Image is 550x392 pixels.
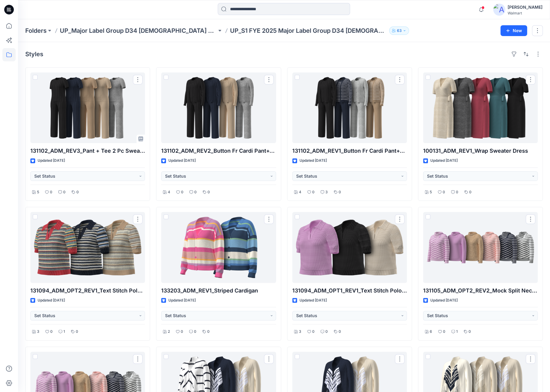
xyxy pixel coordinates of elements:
h4: Styles [25,51,43,58]
a: 131102_ADM_REV1_Button Fr Cardi Pant+Tee 3 Pc Sweater Set [292,72,407,143]
p: 0 [63,189,66,195]
p: 0 [207,189,210,195]
p: 0 [469,329,471,335]
p: 131105_ADM_OPT2_REV2_Mock Split Neck Pullover [423,286,538,295]
p: 0 [194,329,196,335]
p: Updated [DATE] [430,158,458,164]
p: 63 [397,27,401,34]
p: Updated [DATE] [168,297,196,304]
a: UP_Major Label Group D34 [DEMOGRAPHIC_DATA] Sweaters [60,26,217,35]
p: 2 [168,329,170,335]
p: 131102_ADM_REV1_Button Fr Cardi Pant+Tee 3 Pc Sweater Set [292,147,407,155]
p: 3 [325,189,328,195]
a: 131094_ADM_OPT1_REV1_Text Stitch Polo Pullover Solid [292,212,407,283]
p: 0 [469,189,472,195]
p: 131094_ADM_OPT1_REV1_Text Stitch Polo Pullover Solid [292,286,407,295]
a: 131105_ADM_OPT2_REV2_Mock Split Neck Pullover [423,212,538,283]
p: 5 [430,189,432,195]
p: 0 [456,189,458,195]
a: 131102_ADM_REV2_Button Fr Cardi Pant+Tee 3 Pc Sweater Set [161,72,276,143]
p: 1 [456,329,458,335]
p: 3 [299,329,301,335]
div: Walmart [508,11,542,15]
div: [PERSON_NAME] [508,4,542,11]
p: Updated [DATE] [38,297,65,304]
p: 0 [76,329,78,335]
p: 131094_ADM_OPT2_REV1_Text Stitch Polo Pullover Solid [30,286,145,295]
p: 0 [443,189,445,195]
p: Updated [DATE] [38,158,65,164]
button: New [500,25,527,36]
a: 100131_ADM_REV1_Wrap Sweater Dress [423,72,538,143]
p: 0 [76,189,79,195]
p: 4 [168,189,170,195]
p: 0 [443,329,445,335]
p: UP_S1 FYE 2025 Major Label Group D34 [DEMOGRAPHIC_DATA] Sweaters [230,26,387,35]
p: 4 [299,189,301,195]
p: 1 [63,329,65,335]
p: Updated [DATE] [168,158,196,164]
p: 6 [430,329,432,335]
p: 0 [181,329,183,335]
p: Updated [DATE] [300,158,327,164]
p: Updated [DATE] [300,297,327,304]
p: 5 [37,189,39,195]
a: 131102_ADM_REV3_Pant + Tee 2 Pc Sweater Set copy 3 [30,72,145,143]
a: 131094_ADM_OPT2_REV1_Text Stitch Polo Pullover Solid [30,212,145,283]
p: 133203_ADM_REV1_Striped Cardigan [161,286,276,295]
a: Folders [25,26,47,35]
p: Updated [DATE] [430,297,458,304]
p: 3 [37,329,39,335]
button: 63 [389,26,409,35]
img: avatar [493,4,505,16]
p: 0 [50,329,53,335]
p: 0 [194,189,197,195]
p: 100131_ADM_REV1_Wrap Sweater Dress [423,147,538,155]
p: 0 [325,329,328,335]
p: 0 [181,189,183,195]
p: 0 [312,189,315,195]
a: 133203_ADM_REV1_Striped Cardigan [161,212,276,283]
p: 0 [339,189,341,195]
p: 0 [207,329,210,335]
p: 0 [339,329,341,335]
p: 0 [50,189,52,195]
p: 131102_ADM_REV2_Button Fr Cardi Pant+Tee 3 Pc Sweater Set [161,147,276,155]
p: 131102_ADM_REV3_Pant + Tee 2 Pc Sweater Set copy 3 [30,147,145,155]
p: 0 [312,329,315,335]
